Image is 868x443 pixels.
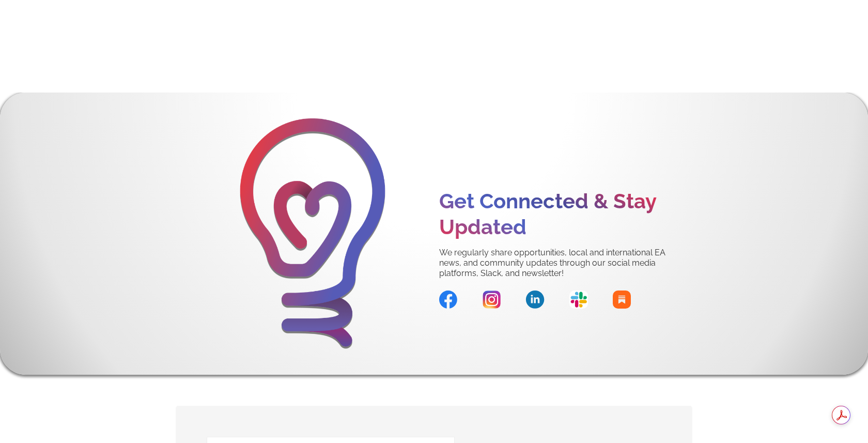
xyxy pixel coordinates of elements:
p: We regularly share opportunities, local and international EA news, and community updates through ... [439,248,672,279]
img: Playful Facebook Icon [439,291,457,309]
div: Get Connected & Stay Updated [439,188,672,240]
img: Playful Linkedin Icon [525,291,544,309]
